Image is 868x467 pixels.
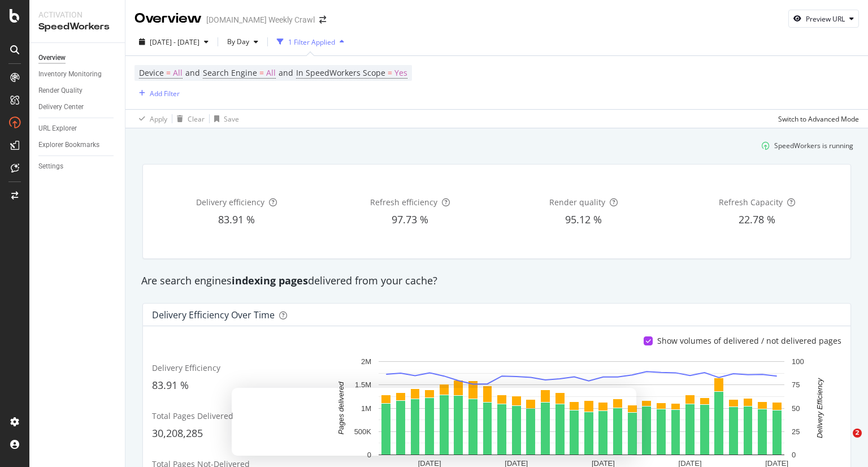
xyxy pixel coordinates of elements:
[565,213,602,226] span: 95.12 %
[232,274,308,287] strong: indexing pages
[279,67,293,78] span: and
[150,37,199,47] span: [DATE] - [DATE]
[792,427,800,436] text: 25
[223,37,249,46] span: By Day
[38,139,117,151] a: Explorer Bookmarks
[134,110,167,128] button: Apply
[806,14,845,24] div: Preview URL
[136,274,858,288] div: Are search engines delivered from your cache?
[259,67,264,78] span: =
[188,114,205,124] div: Clear
[218,213,255,226] span: 83.91 %
[134,33,213,51] button: [DATE] - [DATE]
[830,429,857,456] iframe: Intercom live chat
[152,426,203,440] span: 30,208,285
[288,37,335,47] div: 1 Filter Applied
[150,89,180,98] div: Add Filter
[38,101,84,113] div: Delivery Center
[370,197,437,207] span: Refresh efficiency
[223,33,263,51] button: By Day
[224,114,239,124] div: Save
[778,114,859,124] div: Switch to Advanced Mode
[172,110,205,128] button: Clear
[38,52,117,64] a: Overview
[152,378,189,392] span: 83.91 %
[774,141,853,150] div: SpeedWorkers is running
[792,357,804,366] text: 100
[38,123,117,135] a: URL Explorer
[319,16,326,24] div: arrow-right-arrow-left
[166,67,171,78] span: =
[549,197,605,207] span: Render quality
[38,85,117,97] a: Render Quality
[266,65,276,81] span: All
[134,87,180,100] button: Add Filter
[38,85,83,97] div: Render Quality
[792,451,796,459] text: 0
[792,404,800,413] text: 50
[38,68,117,80] a: Inventory Monitoring
[853,429,862,438] span: 2
[719,197,783,207] span: Refresh Capacity
[232,388,636,456] iframe: Survey by Laura from Botify
[355,380,371,389] text: 1.5M
[206,14,315,25] div: [DOMAIN_NAME] Weekly Crawl
[203,67,257,78] span: Search Engine
[139,67,164,78] span: Device
[38,101,117,113] a: Delivery Center
[657,335,841,347] div: Show volumes of delivered / not delivered pages
[361,357,371,366] text: 2M
[152,362,220,373] span: Delivery Efficiency
[38,20,116,33] div: SpeedWorkers
[173,65,183,81] span: All
[150,114,167,124] div: Apply
[38,52,66,64] div: Overview
[38,123,77,135] div: URL Explorer
[792,380,800,389] text: 75
[388,67,392,78] span: =
[152,410,233,421] span: Total Pages Delivered
[394,65,407,81] span: Yes
[38,139,99,151] div: Explorer Bookmarks
[152,309,275,321] div: Delivery Efficiency over time
[296,67,385,78] span: In SpeedWorkers Scope
[815,378,824,439] text: Delivery Efficiency
[367,451,371,459] text: 0
[210,110,239,128] button: Save
[196,197,264,207] span: Delivery efficiency
[788,10,859,28] button: Preview URL
[38,9,116,20] div: Activation
[185,67,200,78] span: and
[739,213,775,226] span: 22.78 %
[38,161,117,172] a: Settings
[134,9,202,28] div: Overview
[38,161,63,172] div: Settings
[774,110,859,128] button: Switch to Advanced Mode
[38,68,102,80] div: Inventory Monitoring
[272,33,349,51] button: 1 Filter Applied
[392,213,428,226] span: 97.73 %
